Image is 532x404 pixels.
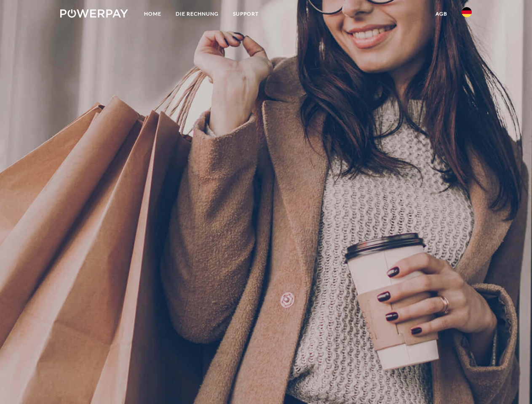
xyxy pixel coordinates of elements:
[428,6,454,21] a: agb
[137,6,168,21] a: Home
[168,6,226,21] a: DIE RECHNUNG
[462,7,472,17] img: de
[226,6,266,21] a: SUPPORT
[60,9,128,18] img: logo-powerpay-white.svg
